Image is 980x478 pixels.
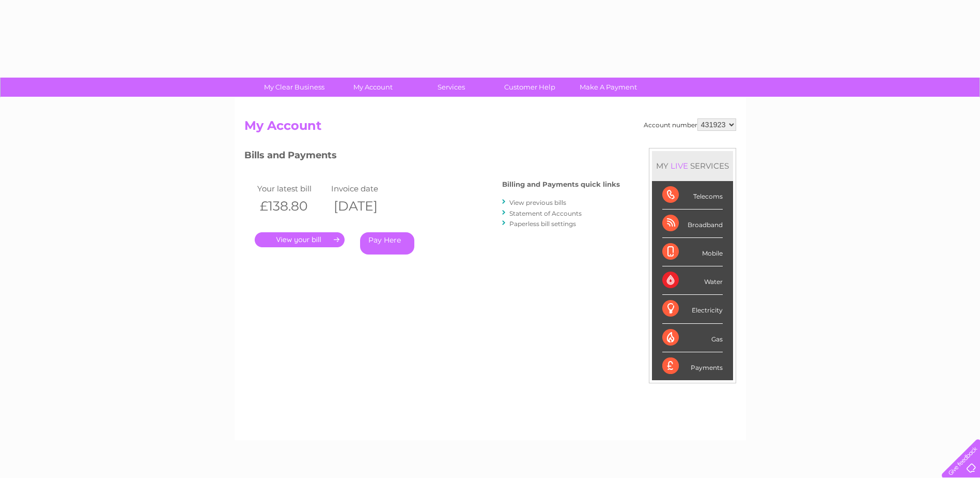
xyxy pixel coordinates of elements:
[566,78,651,97] a: Make A Payment
[255,182,329,196] td: Your latest bill
[360,232,414,255] a: Pay Here
[255,232,345,247] a: .
[252,78,337,97] a: My Clear Business
[662,352,723,380] div: Payments
[255,196,329,217] th: £138.80
[644,118,736,131] div: Account number
[330,78,415,97] a: My Account
[662,266,723,295] div: Water
[668,161,690,171] div: LIVE
[662,295,723,323] div: Electricity
[662,324,723,352] div: Gas
[329,196,403,217] th: [DATE]
[509,210,582,217] a: Statement of Accounts
[244,148,620,166] h3: Bills and Payments
[409,78,494,97] a: Services
[509,220,576,228] a: Paperless bill settings
[502,181,620,188] h4: Billing and Payments quick links
[662,210,723,238] div: Broadband
[329,182,403,196] td: Invoice date
[509,199,566,206] a: View previous bills
[662,181,723,210] div: Telecoms
[662,238,723,266] div: Mobile
[487,78,572,97] a: Customer Help
[652,151,733,181] div: MY SERVICES
[244,118,736,138] h2: My Account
